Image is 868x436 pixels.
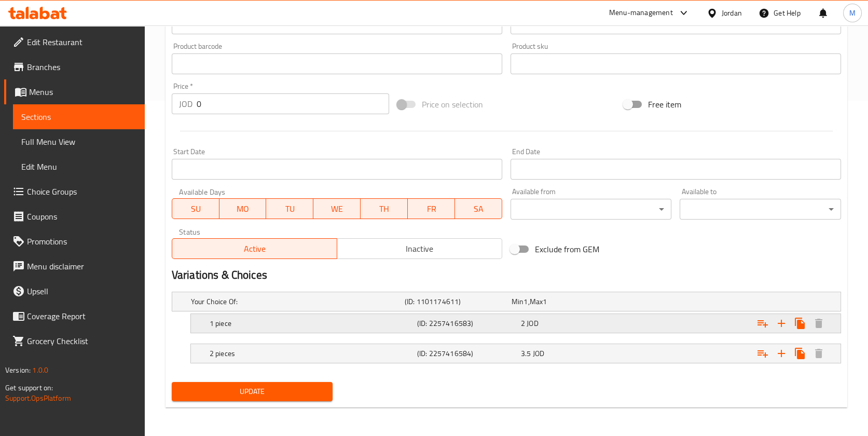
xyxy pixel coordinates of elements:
[535,243,599,255] span: Exclude from GEM
[4,279,145,304] a: Upsell
[197,93,389,114] input: Please enter price
[172,267,841,283] h2: Variations & Choices
[4,79,145,104] a: Menus
[13,104,145,129] a: Sections
[459,201,498,216] span: SA
[417,348,517,359] h5: (ID: 2257416584)
[455,198,502,219] button: SA
[27,235,136,248] span: Promotions
[176,201,215,216] span: SU
[521,347,531,360] span: 3.5
[511,199,672,220] div: ​
[809,344,828,363] button: Delete 2 pieces
[648,98,681,111] span: Free item
[180,385,325,398] span: Update
[313,198,361,219] button: WE
[172,292,841,311] div: Expand
[27,285,136,297] span: Upsell
[365,201,404,216] span: TH
[543,295,547,308] span: 1
[179,98,192,110] p: JOD
[27,260,136,272] span: Menu disclaimer
[521,317,525,330] span: 2
[527,317,538,330] span: JOD
[172,238,337,259] button: Active
[753,314,772,333] button: Add choice group
[5,381,53,394] span: Get support on:
[176,241,333,256] span: Active
[523,295,528,308] span: 1
[4,204,145,229] a: Coupons
[772,344,791,363] button: Add new choice
[21,111,136,123] span: Sections
[191,296,401,307] h5: Your Choice Of:
[791,314,809,333] button: Clone new choice
[512,296,614,307] div: ,
[4,329,145,353] a: Grocery Checklist
[4,304,145,329] a: Coverage Report
[191,314,841,333] div: Expand
[791,344,809,363] button: Clone new choice
[29,86,136,98] span: Menus
[405,296,507,307] h5: (ID: 1101174611)
[210,318,413,329] h5: 1 piece
[533,347,544,360] span: JOD
[408,198,455,219] button: FR
[422,98,483,111] span: Price on selection
[27,210,136,223] span: Coupons
[191,344,841,363] div: Expand
[270,201,309,216] span: TU
[27,185,136,198] span: Choice Groups
[4,55,145,79] a: Branches
[32,363,48,377] span: 1.0.0
[417,318,517,329] h5: (ID: 2257416583)
[849,7,856,19] span: M
[722,7,742,19] div: Jordan
[512,295,523,308] span: Min
[172,53,502,74] input: Please enter product barcode
[210,348,413,359] h5: 2 pieces
[219,198,267,219] button: MO
[4,179,145,204] a: Choice Groups
[224,201,263,216] span: MO
[318,201,356,216] span: WE
[5,391,71,405] a: Support.OpsPlatform
[511,53,841,74] input: Please enter product sku
[530,295,543,308] span: Max
[680,199,841,220] div: ​
[5,363,31,377] span: Version:
[13,129,145,154] a: Full Menu View
[21,160,136,173] span: Edit Menu
[412,201,451,216] span: FR
[266,198,313,219] button: TU
[772,314,791,333] button: Add new choice
[809,314,828,333] button: Delete 1 piece
[172,198,219,219] button: SU
[27,310,136,322] span: Coverage Report
[172,382,333,401] button: Update
[4,254,145,279] a: Menu disclaimer
[4,229,145,254] a: Promotions
[609,7,673,19] div: Menu-management
[753,344,772,363] button: Add choice group
[21,135,136,148] span: Full Menu View
[27,335,136,347] span: Grocery Checklist
[27,61,136,73] span: Branches
[13,154,145,179] a: Edit Menu
[4,30,145,55] a: Edit Restaurant
[361,198,408,219] button: TH
[27,36,136,48] span: Edit Restaurant
[337,238,502,259] button: Inactive
[341,241,498,256] span: Inactive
